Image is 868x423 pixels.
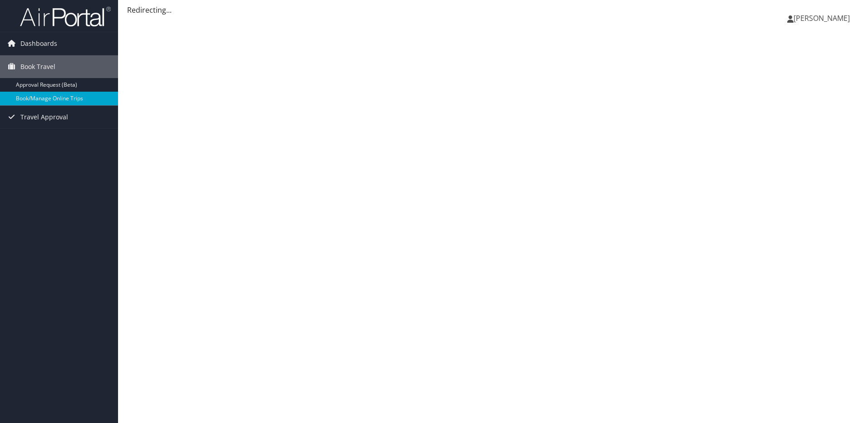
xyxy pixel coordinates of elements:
[20,55,55,78] span: Book Travel
[20,6,111,27] img: airportal-logo.png
[127,5,859,15] div: Redirecting...
[787,5,859,32] a: [PERSON_NAME]
[20,32,57,55] span: Dashboards
[794,13,850,23] span: [PERSON_NAME]
[20,106,68,128] span: Travel Approval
